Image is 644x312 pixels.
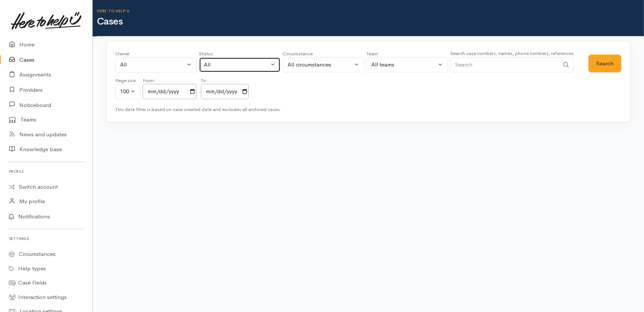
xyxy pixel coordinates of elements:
div: This date filter is based on case created date and excludes all archived cases. [115,106,621,113]
small: Search case numbers, names, phone numbers, references [450,50,574,56]
button: All [199,57,280,72]
div: 100 [120,87,129,96]
div: Page size [115,77,140,84]
h6: Here to help u [97,9,644,13]
div: Team [366,50,448,58]
input: Search [450,57,559,72]
div: To: [201,77,249,84]
h1: Cases [97,16,644,27]
button: Search [588,55,621,73]
h6: Settings [9,234,83,244]
div: All teams [371,61,436,69]
button: All circumstances [283,57,364,72]
div: Owner [115,50,197,58]
div: All circumstances [288,61,353,69]
button: 100 [115,84,140,99]
div: Status [199,50,280,58]
h6: Profile [9,166,83,176]
div: All [120,61,185,69]
button: All teams [366,57,448,72]
button: All [115,57,197,72]
div: Circumstance [283,50,364,58]
div: From: [143,77,196,84]
div: All [204,61,269,69]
